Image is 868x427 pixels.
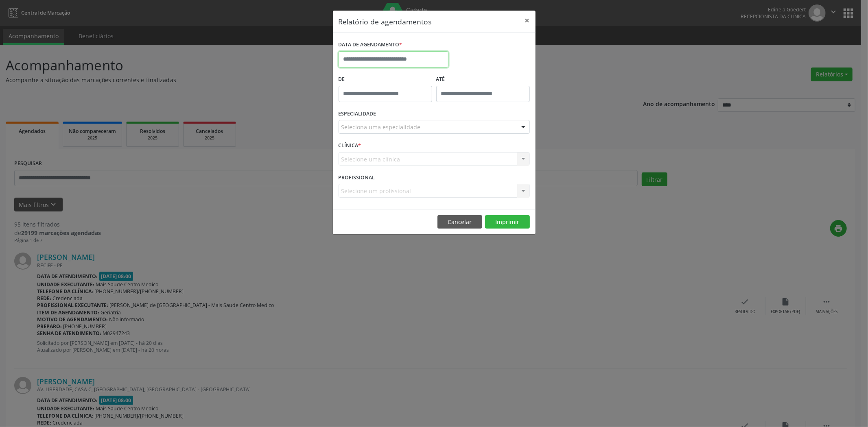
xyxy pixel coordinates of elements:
[341,123,421,131] span: Seleciona uma especialidade
[485,215,530,229] button: Imprimir
[339,16,432,27] h5: Relatório de agendamentos
[339,73,432,86] label: De
[339,108,376,120] label: ESPECIALIDADE
[519,11,536,30] button: Close
[339,139,361,152] label: CLÍNICA
[436,73,530,86] label: ATÉ
[339,39,402,51] label: DATA DE AGENDAMENTO
[339,171,375,184] label: PROFISSIONAL
[437,215,482,229] button: Cancelar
